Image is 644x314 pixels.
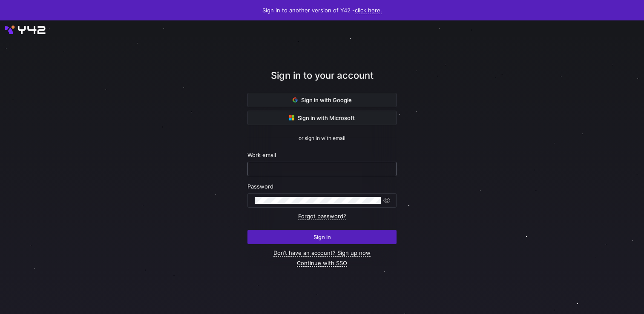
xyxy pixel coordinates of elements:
[273,249,371,257] a: Don’t have an account? Sign up now
[293,97,352,103] span: Sign in with Google
[299,135,345,141] span: or sign in with email
[247,151,276,158] span: Work email
[247,69,397,93] div: Sign in to your account
[289,114,355,121] span: Sign in with Microsoft
[298,213,346,220] a: Forgot password?
[313,234,331,240] span: Sign in
[247,230,397,244] button: Sign in
[355,7,382,14] a: click here.
[297,260,347,267] a: Continue with SSO
[247,93,397,107] button: Sign in with Google
[247,111,397,125] button: Sign in with Microsoft
[247,183,273,190] span: Password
